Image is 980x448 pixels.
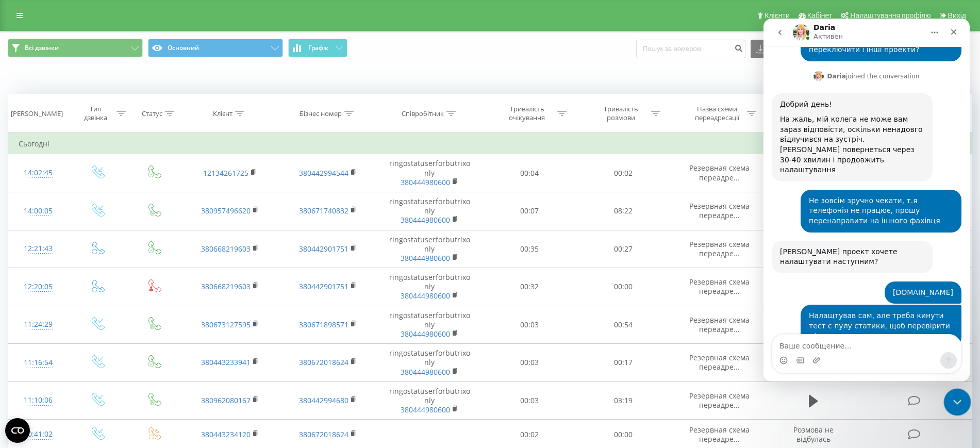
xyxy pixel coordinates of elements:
[299,281,348,291] a: 380442901751
[500,105,555,122] div: Тривалість очікування
[576,344,671,382] td: 00:17
[308,44,328,52] span: Графік
[483,192,577,230] td: 00:07
[807,11,833,20] span: Кабінет
[299,357,348,367] a: 380672018624
[689,105,744,122] div: Назва схеми переадресації
[944,389,971,416] iframe: Intercom live chat
[765,11,790,20] span: Клієнти
[299,320,348,329] a: 380671898571
[593,105,649,122] div: Тривалість розмови
[401,329,450,339] a: 380444980600
[5,418,30,443] button: Open CMP widget
[377,381,482,420] td: ringostatuserforbutrixonly
[689,315,750,334] span: Резервная схема переадре...
[576,192,671,230] td: 08:22
[201,357,251,367] a: 380443233941
[401,253,450,263] a: 380444980600
[401,367,450,377] a: 380444980600
[148,39,283,57] button: Основний
[299,168,348,178] a: 380442994544
[213,109,232,118] div: Клієнт
[850,11,931,20] span: Налаштування профілю
[483,381,577,420] td: 00:03
[19,314,58,335] div: 11:24:29
[300,109,342,118] div: Бізнес номер
[402,109,444,118] div: Співробітник
[377,154,482,192] td: ringostatuserforbutrixonly
[948,11,966,20] span: Вихід
[377,268,482,306] td: ringostatuserforbutrixonly
[401,215,450,225] a: 380444980600
[299,395,348,405] a: 380442994680
[763,19,970,381] iframe: Intercom live chat
[11,109,63,118] div: [PERSON_NAME]
[8,39,143,57] button: Всі дзвінки
[19,163,58,183] div: 14:02:45
[401,177,450,187] a: 380444980600
[201,320,251,329] a: 380673127595
[751,40,806,58] button: Експорт
[483,344,577,382] td: 00:03
[636,40,745,58] input: Пошук за номером
[576,381,671,420] td: 03:19
[142,109,162,118] div: Статус
[19,424,58,444] div: 10:41:02
[576,306,671,344] td: 00:54
[483,154,577,192] td: 00:04
[689,277,750,296] span: Резервная схема переадре...
[8,134,972,154] td: Сьогодні
[19,390,58,410] div: 11:10:06
[377,306,482,344] td: ringostatuserforbutrixonly
[483,230,577,268] td: 00:35
[576,230,671,268] td: 00:27
[576,268,671,306] td: 00:00
[377,230,482,268] td: ringostatuserforbutrixonly
[201,429,251,439] a: 380443234120
[19,239,58,259] div: 12:21:43
[299,429,348,439] a: 380672018624
[201,244,251,254] a: 380668219603
[201,281,251,291] a: 380668219603
[689,239,750,258] span: Резервная схема переадре...
[377,192,482,230] td: ringostatuserforbutrixonly
[201,395,251,405] a: 380962080167
[576,154,671,192] td: 00:02
[401,405,450,414] a: 380444980600
[689,201,750,220] span: Резервная схема переадре...
[689,425,750,444] span: Резервная схема переадре...
[689,353,750,372] span: Резервная схема переадре...
[19,201,58,221] div: 14:00:05
[19,353,58,373] div: 11:16:54
[203,168,248,178] a: 12134261725
[689,163,750,182] span: Резервная схема переадре...
[377,344,482,382] td: ringostatuserforbutrixonly
[483,306,577,344] td: 00:03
